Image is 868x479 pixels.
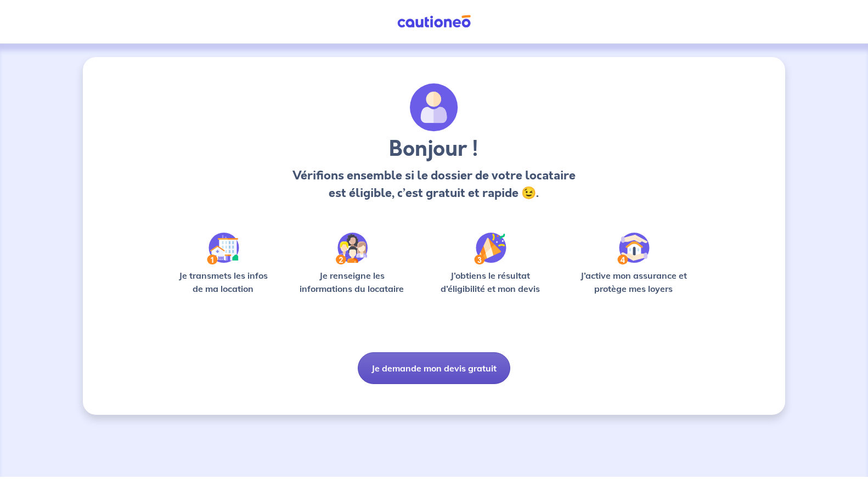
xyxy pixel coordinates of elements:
[293,269,411,295] p: Je renseigne les informations du locataire
[474,233,506,264] img: /static/f3e743aab9439237c3e2196e4328bba9/Step-3.svg
[171,269,275,295] p: Je transmets les infos de ma location
[336,233,368,264] img: /static/c0a346edaed446bb123850d2d04ad552/Step-2.svg
[289,136,578,162] h3: Bonjour !
[393,15,475,29] img: Cautioneo
[617,233,650,264] img: /static/bfff1cf634d835d9112899e6a3df1a5d/Step-4.svg
[207,233,239,264] img: /static/90a569abe86eec82015bcaae536bd8e6/Step-1.svg
[358,352,510,384] button: Je demande mon devis gratuit
[289,167,578,202] p: Vérifions ensemble si le dossier de votre locataire est éligible, c’est gratuit et rapide 😉.
[570,269,697,295] p: J’active mon assurance et protège mes loyers
[429,269,553,295] p: J’obtiens le résultat d’éligibilité et mon devis
[410,83,458,132] img: archivate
